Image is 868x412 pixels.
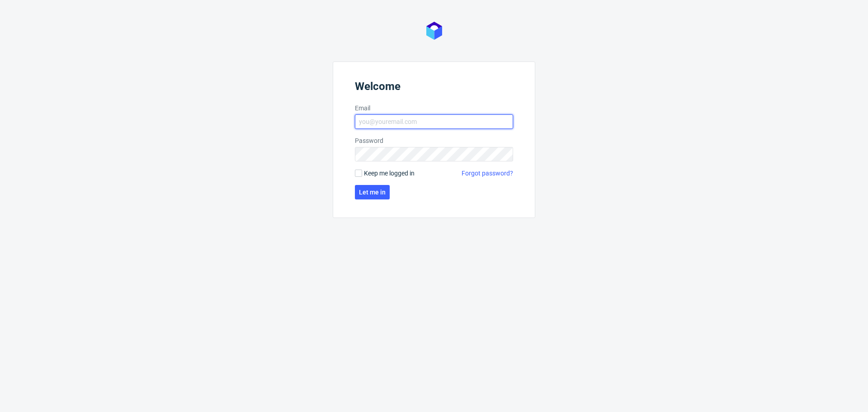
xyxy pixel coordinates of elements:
[355,136,513,145] label: Password
[355,80,513,96] header: Welcome
[355,114,513,129] input: you@youremail.com
[355,104,513,113] label: Email
[364,169,415,178] span: Keep me logged in
[355,185,390,199] button: Let me in
[359,189,386,195] span: Let me in
[462,169,513,178] a: Forgot password?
